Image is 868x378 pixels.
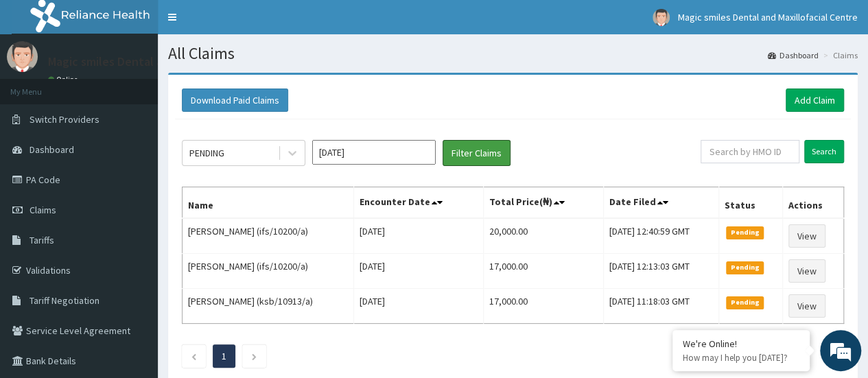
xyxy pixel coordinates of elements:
th: Actions [782,187,843,219]
a: View [788,259,825,283]
a: Online [48,75,81,84]
td: [DATE] 12:40:59 GMT [603,218,719,254]
td: [DATE] [354,218,484,254]
a: Page 1 is your current page [222,350,226,362]
span: Claims [30,204,56,216]
span: Pending [726,296,764,309]
div: PENDING [189,146,224,160]
a: Next page [251,350,257,362]
td: 17,000.00 [483,254,603,289]
th: Total Price(₦) [483,187,603,219]
td: [DATE] [354,254,484,289]
th: Encounter Date [354,187,484,219]
a: Dashboard [768,49,819,61]
input: Select Month and Year [312,140,436,165]
button: Filter Claims [443,140,511,166]
textarea: Type your message and hit 'Enter' [7,241,261,289]
div: Chat with us now [71,77,231,95]
input: Search [804,140,844,163]
img: d_794563401_company_1708531726252_794563401 [25,69,56,103]
a: Previous page [191,350,197,362]
li: Claims [820,49,858,61]
td: [DATE] [354,289,484,324]
td: 17,000.00 [483,289,603,324]
span: Tariffs [30,234,54,246]
input: Search by HMO ID [701,140,799,163]
span: Dashboard [30,143,74,156]
td: [PERSON_NAME] (ksb/10913/a) [183,289,354,324]
td: [DATE] 11:18:03 GMT [603,289,719,324]
img: User Image [7,41,38,72]
th: Status [719,187,783,219]
th: Date Filed [603,187,719,219]
div: Minimize live chat window [225,7,258,40]
td: [PERSON_NAME] (ifs/10200/a) [183,218,354,254]
a: View [788,224,825,248]
img: User Image [653,9,670,26]
span: Tariff Negotiation [30,294,99,307]
td: [DATE] 12:13:03 GMT [603,254,719,289]
p: How may I help you today? [683,352,799,364]
button: Download Paid Claims [182,88,288,112]
a: Add Claim [786,88,844,112]
span: Magic smiles Dental and Maxillofacial Centre [678,11,858,23]
div: We're Online! [683,338,799,350]
span: Switch Providers [30,113,99,126]
th: Name [183,187,354,219]
a: View [788,294,825,318]
h1: All Claims [168,45,858,62]
p: Magic smiles Dental and Maxillofacial Centre [48,56,285,68]
span: Pending [726,226,764,239]
span: We're online! [80,106,189,244]
span: Pending [726,261,764,274]
td: [PERSON_NAME] (ifs/10200/a) [183,254,354,289]
td: 20,000.00 [483,218,603,254]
